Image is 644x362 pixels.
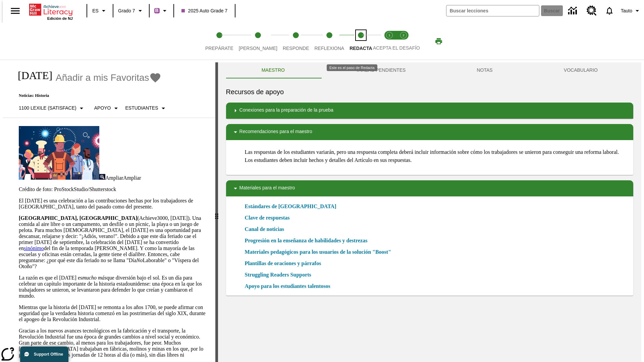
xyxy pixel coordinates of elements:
a: Materiales pedagógicos para los usuarios de la solución "Boost", Se abrirá en una nueva ventana o... [245,248,391,256]
strong: [GEOGRAPHIC_DATA], [GEOGRAPHIC_DATA] [19,215,137,221]
button: Acepta el desafío lee step 1 of 2 [380,23,399,60]
p: Conexiones para la preparación de la prueba [239,107,333,115]
div: Instructional Panel Tabs [226,62,633,78]
div: reading [3,62,215,359]
button: Prepárate step 1 of 5 [200,23,239,60]
p: (Achieve3000, [DATE]). Una comida al aire libre o un campamento, un desfile o un pícnic, la playa... [19,215,207,269]
span: ES [92,7,99,14]
p: 1100 Lexile (Satisface) [19,105,76,112]
p: Materiales para el maestro [239,184,295,192]
a: Plantillas de oraciones y párrafos, Se abrirá en una nueva ventana o pestaña [245,259,321,267]
span: ACEPTA EL DESAFÍO [373,45,420,51]
div: Conexiones para la preparación de la prueba [226,103,633,119]
span: Responde [283,46,309,51]
div: Recomendaciones para el maestro [226,124,633,140]
button: Redacta step 5 of 5 [344,23,377,60]
button: Acepta el desafío contesta step 2 of 2 [394,23,413,60]
button: Perfil/Configuración [618,5,644,17]
div: Pulsa la tecla de intro o la barra espaciadora y luego presiona las flechas de derecha e izquierd... [215,62,218,362]
button: Añadir a mis Favoritas - Día del Trabajo [56,72,161,83]
button: Grado: Grado 7, Elige un grado [115,5,147,17]
button: Tipo de apoyo, Apoyo [92,102,123,114]
em: libre [135,251,145,257]
button: Lenguaje: ES, Selecciona un idioma [89,5,111,17]
span: Ampliar [105,175,123,181]
a: sinónimo [24,245,44,251]
span: Redacta [350,46,372,51]
text: 1 [388,34,390,37]
span: B [155,6,159,15]
a: Estándares de [GEOGRAPHIC_DATA] [245,202,340,210]
button: Abrir el menú lateral [5,1,25,21]
span: Edición de NJ [47,16,73,20]
div: Portada [29,2,73,20]
span: Support Offline [34,352,63,357]
button: Responde step 3 of 5 [277,23,315,60]
text: 2 [402,34,404,37]
a: Apoyo para los estudiantes talentosos [245,282,334,290]
span: Ampliar [123,175,141,181]
div: Este es el paso de Redacta [327,64,377,71]
img: una pancarta con fondo azul muestra la ilustración de una fila de diferentes hombres y mujeres co... [19,126,99,180]
button: Seleccione Lexile, 1100 Lexile (Satisface) [16,102,88,114]
a: Notificaciones [601,2,618,19]
p: El [DATE] es una celebración a las contribuciones hechas por los trabajadores de [GEOGRAPHIC_DATA... [19,198,207,210]
p: Crédito de foto: ProStockStudio/Shutterstock [19,186,207,192]
p: Estudiantes [125,105,158,112]
p: Noticias: Historia [11,93,170,98]
button: Support Offline [20,347,68,362]
a: Progresión en la enseñanza de habilidades y destrezas, Se abrirá en una nueva ventana o pestaña [245,237,368,245]
em: mucho más [82,275,106,281]
h1: [DATE] [11,69,52,82]
a: Centro de información [564,2,583,20]
img: Ampliar [99,174,105,180]
p: Las respuestas de los estudiantes variarán, pero una respuesta completa deberá incluir informació... [245,148,628,164]
a: Centro de recursos, Se abrirá en una pestaña nueva. [583,2,601,20]
a: Canal de noticias, Se abrirá en una nueva ventana o pestaña [245,225,284,233]
button: TAREAS PENDIENTES [320,62,441,78]
button: Reflexiona step 4 of 5 [309,23,350,60]
input: Buscar campo [446,5,539,16]
button: Seleccionar estudiante [123,102,170,114]
p: La razón es que el [DATE] es que diversión bajo el sol. Es un día para celebrar un capítulo impor... [19,275,207,299]
button: Lee step 2 of 5 [233,23,283,60]
span: Tauto [621,7,632,14]
span: 2025 Auto Grade 7 [181,7,228,14]
div: activity [218,62,641,362]
p: Mientras que la historia del [DATE] se remonta a los años 1700, se puede afirmar con seguridad qu... [19,304,207,322]
span: [PERSON_NAME] [239,46,277,51]
span: Grado 7 [118,7,135,14]
a: Clave de respuestas, Se abrirá en una nueva ventana o pestaña [245,214,290,222]
span: Prepárate [205,46,233,51]
button: NOTAS [441,62,528,78]
button: Boost El color de la clase es morado/púrpura. Cambiar el color de la clase. [152,5,171,17]
h6: Recursos de apoyo [226,86,633,97]
span: Reflexiona [314,46,344,51]
button: Imprimir [428,35,449,47]
p: Apoyo [94,105,111,112]
button: Maestro [226,62,320,78]
a: Struggling Readers Supports [245,271,315,279]
div: Materiales para el maestro [226,180,633,196]
span: Añadir a mis Favoritas [56,72,149,83]
p: Recomendaciones para el maestro [239,128,312,136]
em: No [137,257,143,263]
button: VOCABULARIO [528,62,633,78]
